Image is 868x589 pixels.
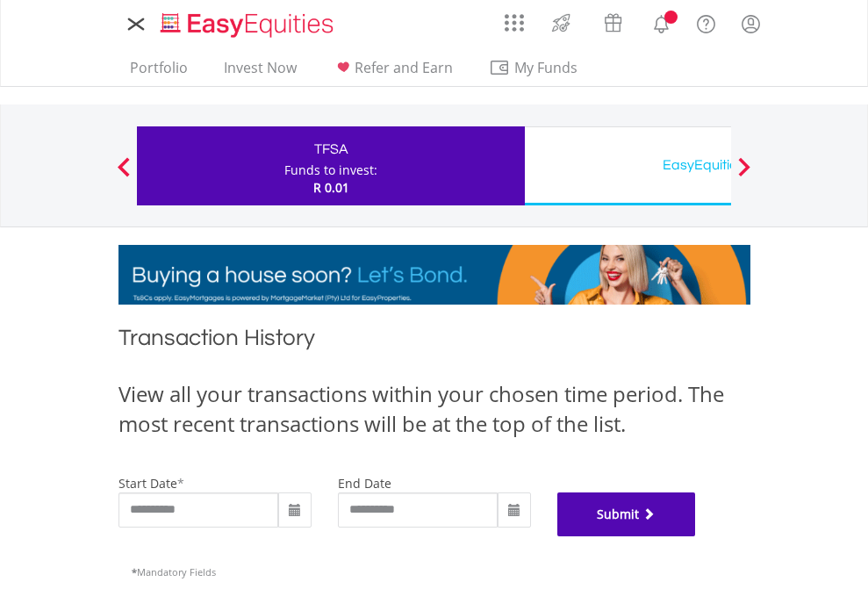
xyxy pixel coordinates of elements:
[505,13,524,32] img: grid-menu-icon.svg
[154,4,341,40] a: Home page
[489,56,604,79] span: My Funds
[132,565,216,578] span: Mandatory Fields
[684,4,728,40] a: FAQ's and Support
[727,166,762,183] button: Next
[118,475,177,492] label: start date
[157,11,341,40] img: EasyEquities_Logo.png
[338,475,391,492] label: end date
[326,59,460,86] a: Refer and Earn
[547,9,576,37] img: thrive-v2.svg
[147,137,514,162] div: TFSA
[599,9,628,37] img: vouchers-v2.svg
[118,379,750,440] div: View all your transactions within your chosen time period. The most recent transactions will be a...
[587,4,639,37] a: Vouchers
[118,322,750,362] h1: Transaction History
[118,245,750,305] img: EasyMortage Promotion Banner
[217,59,304,86] a: Invest Now
[639,4,684,40] a: Notifications
[493,4,535,32] a: AppsGrid
[728,4,773,43] a: My Profile
[123,59,195,86] a: Portfolio
[106,166,141,183] button: Previous
[313,179,349,196] span: R 0.01
[355,58,453,77] span: Refer and Earn
[557,492,696,536] button: Submit
[284,162,377,179] div: Funds to invest:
